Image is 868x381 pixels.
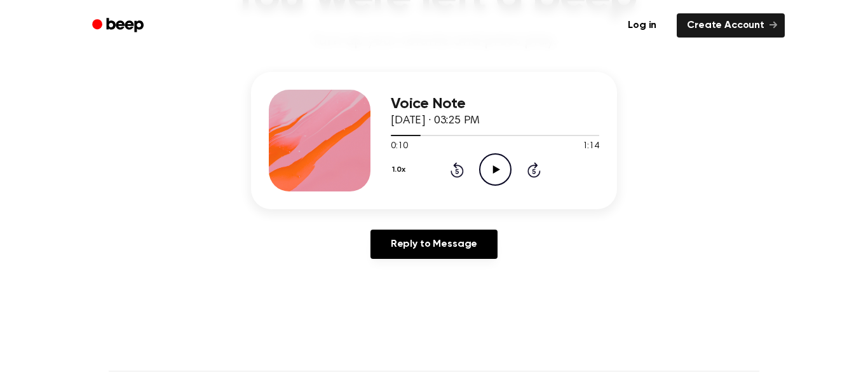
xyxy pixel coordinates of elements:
[391,95,599,113] h3: Voice Note
[391,140,407,153] span: 0:10
[615,11,669,40] a: Log in
[583,140,599,153] span: 1:14
[391,159,410,181] button: 1.0x
[677,13,785,38] a: Create Account
[391,115,480,127] span: [DATE] · 03:25 PM
[370,230,498,259] a: Reply to Message
[83,13,155,38] a: Beep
